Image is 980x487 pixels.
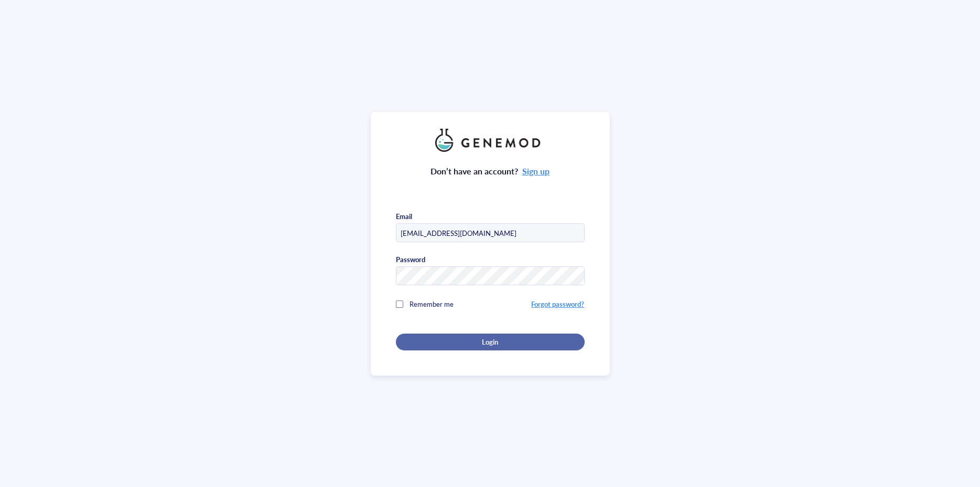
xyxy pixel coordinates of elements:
[522,165,550,177] a: Sign up
[430,164,550,178] div: Don’t have an account?
[396,334,585,350] button: Login
[435,129,545,152] img: genemod_logo_light-BcqUzbGq.png
[410,299,454,309] span: Remember me
[482,337,498,347] span: Login
[396,212,412,221] div: Email
[531,299,584,309] a: Forgot password?
[396,255,425,264] div: Password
